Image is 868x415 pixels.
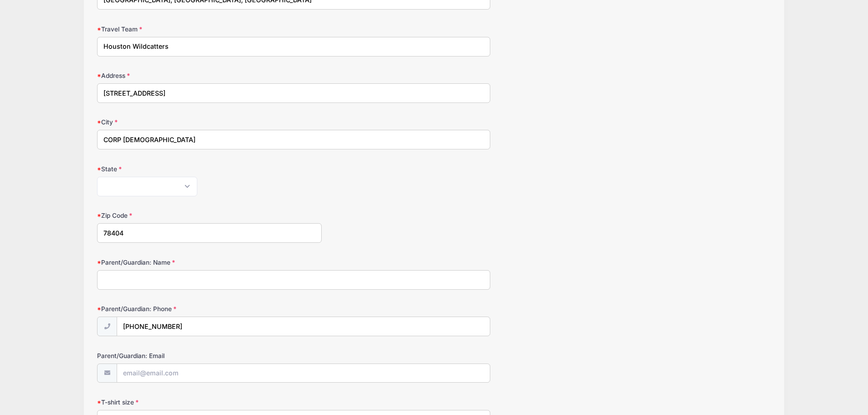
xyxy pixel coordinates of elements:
[97,351,322,360] label: Parent/Guardian: Email
[97,118,322,127] label: City
[97,258,322,267] label: Parent/Guardian: Name
[97,211,322,220] label: Zip Code
[117,364,490,383] input: email@email.com
[97,71,322,80] label: Address
[97,25,322,34] label: Travel Team
[117,317,490,336] input: (xxx) xxx-xxxx
[97,398,322,407] label: T-shirt size
[97,304,322,313] label: Parent/Guardian: Phone
[97,164,322,174] label: State
[97,223,322,243] input: xxxxx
